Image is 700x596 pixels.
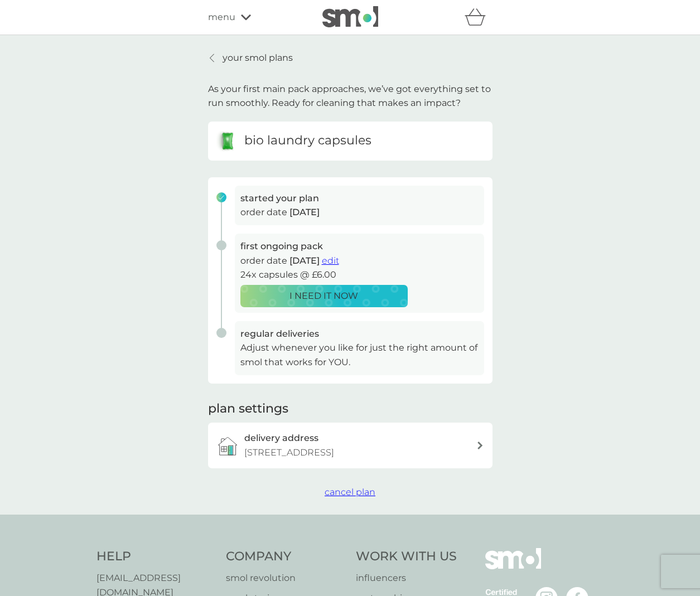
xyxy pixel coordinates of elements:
span: [DATE] [289,207,320,217]
span: cancel plan [325,487,375,497]
a: your smol plans [208,51,293,65]
button: cancel plan [325,485,375,500]
p: As your first main pack approaches, we’ve got everything set to run smoothly. Ready for cleaning ... [208,82,493,110]
div: basket [465,6,493,28]
h3: delivery address [244,431,318,445]
p: order date [240,254,479,268]
a: influencers [356,571,457,585]
h2: plan settings [208,400,288,418]
h6: bio laundry capsules [244,132,371,149]
img: smol [322,6,378,27]
h4: Help [96,548,215,565]
p: Adjust whenever you like for just the right amount of smol that works for YOU. [240,341,479,369]
p: I NEED IT NOW [289,289,358,303]
button: edit [322,254,339,268]
img: smol [485,548,541,586]
p: order date [240,205,479,220]
p: [STREET_ADDRESS] [244,445,334,460]
a: delivery address[STREET_ADDRESS] [208,423,493,468]
h3: first ongoing pack [240,239,479,254]
h4: Company [226,548,345,565]
h4: Work With Us [356,548,457,565]
button: I NEED IT NOW [240,285,408,307]
h3: started your plan [240,191,479,206]
p: 24x capsules @ £6.00 [240,268,479,282]
img: bio laundry capsules [216,130,239,152]
h3: regular deliveries [240,327,479,341]
p: your smol plans [223,51,293,65]
span: [DATE] [289,255,320,266]
span: edit [322,255,339,266]
span: menu [208,10,235,25]
a: smol revolution [226,571,345,585]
